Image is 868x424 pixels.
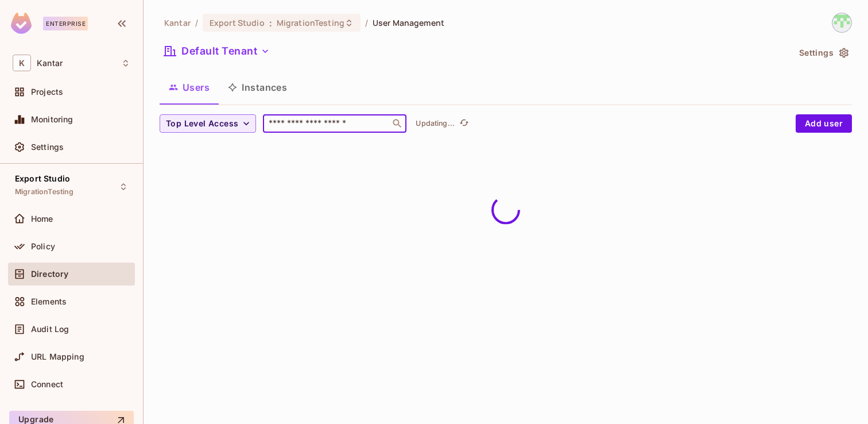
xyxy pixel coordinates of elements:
[13,55,31,71] span: K
[795,44,852,62] button: Settings
[31,142,64,152] span: Settings
[796,114,852,133] button: Add user
[455,117,471,130] span: Click to refresh data
[43,17,88,30] div: Enterprise
[31,87,63,97] span: Projects
[15,187,73,196] span: MigrationTesting
[31,214,53,223] span: Home
[166,117,238,131] span: Top Level Access
[31,269,68,279] span: Directory
[37,59,63,68] span: Workspace: Kantar
[416,119,455,128] p: Updating...
[373,17,444,28] span: User Management
[31,115,73,124] span: Monitoring
[365,17,368,28] li: /
[219,73,296,102] button: Instances
[269,18,273,28] span: :
[31,352,84,361] span: URL Mapping
[11,13,32,34] img: SReyMgAAAABJRU5ErkJggg==
[15,174,70,183] span: Export Studio
[277,17,344,28] span: MigrationTesting
[31,325,69,334] span: Audit Log
[160,73,219,102] button: Users
[459,118,469,129] span: refresh
[457,117,471,130] button: refresh
[164,17,191,28] span: the active workspace
[160,42,274,60] button: Default Tenant
[31,380,63,389] span: Connect
[31,297,67,306] span: Elements
[31,242,55,251] span: Policy
[832,13,851,32] img: Devesh.Kumar@Kantar.com
[210,17,265,28] span: Export Studio
[160,114,256,133] button: Top Level Access
[195,17,198,28] li: /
